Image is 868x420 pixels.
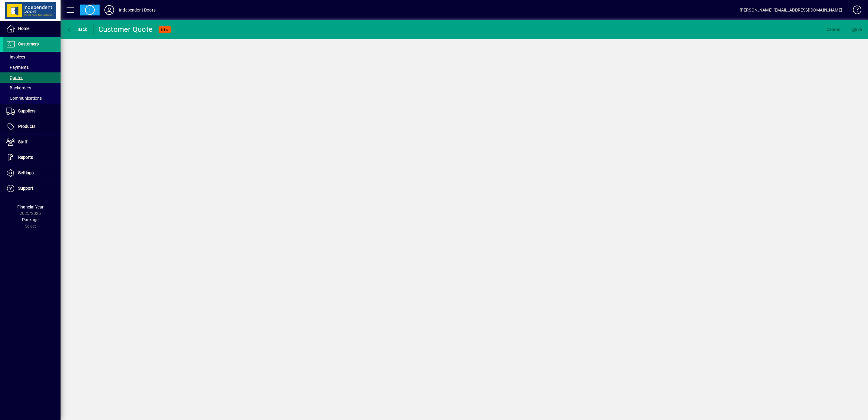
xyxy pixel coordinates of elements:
span: Back [67,27,87,32]
a: Backorders [3,83,61,93]
span: Communications [6,96,42,101]
span: Reports [18,155,33,160]
a: Quotes [3,72,61,83]
a: Staff [3,135,61,150]
span: Support [18,186,33,191]
span: Payments [6,65,29,70]
a: Home [3,21,61,36]
span: S [852,27,855,32]
span: Financial Year [17,205,44,209]
a: Communications [3,93,61,103]
span: Home [18,26,29,31]
span: Suppliers [18,108,35,113]
span: Customers [18,42,39,46]
app-page-header-button: Back [61,24,94,35]
button: Profile [100,5,119,15]
div: [PERSON_NAME] [EMAIL_ADDRESS][DOMAIN_NAME] [740,5,842,15]
span: Package [22,217,38,222]
a: Suppliers [3,104,61,119]
a: Payments [3,62,61,72]
div: Independent Doors [119,5,156,15]
a: Products [3,119,61,134]
span: Products [18,124,35,129]
a: Settings [3,165,61,181]
span: Quotes [6,75,23,80]
button: Save [851,24,863,35]
button: Add [80,5,100,15]
a: Reports [3,150,61,165]
a: Invoices [3,52,61,62]
button: Back [65,24,89,35]
span: Invoices [6,55,25,59]
span: Staff [18,139,28,144]
span: Backorders [6,85,31,90]
a: Knowledge Base [848,1,860,21]
span: ave [852,25,862,34]
span: Settings [18,170,34,175]
a: Support [3,181,61,196]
